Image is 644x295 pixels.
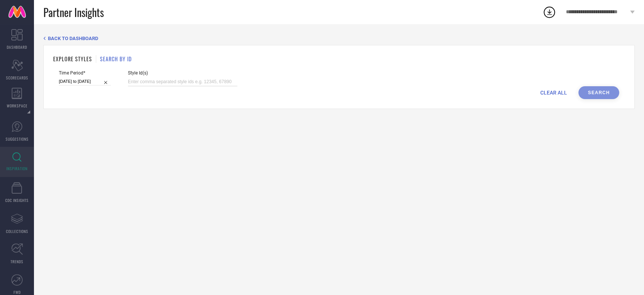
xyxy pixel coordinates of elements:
[11,259,23,264] span: TRENDS
[43,5,104,20] span: Partner Insights
[543,5,556,19] div: Open download list
[100,55,132,63] h1: SEARCH BY ID
[43,36,635,41] div: Back TO Dashboard
[7,103,28,109] span: WORKSPACE
[6,166,28,171] span: INSPIRATION
[59,78,111,85] input: Select time period
[540,90,567,96] span: CLEAR ALL
[14,289,21,295] span: FWD
[128,70,237,76] span: Style Id(s)
[53,55,92,63] h1: EXPLORE STYLES
[6,136,29,142] span: SUGGESTIONS
[59,70,111,76] span: Time Period*
[48,36,98,41] span: BACK TO DASHBOARD
[5,197,29,203] span: CDC INSIGHTS
[6,75,28,81] span: SCORECARDS
[7,44,27,50] span: DASHBOARD
[128,78,237,86] input: Enter comma separated style ids e.g. 12345, 67890
[6,228,28,234] span: COLLECTIONS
